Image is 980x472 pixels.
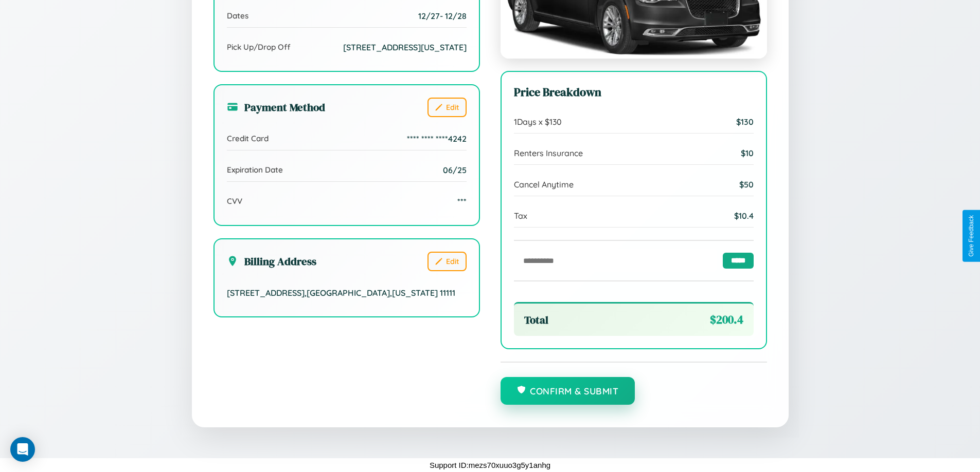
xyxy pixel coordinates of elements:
[427,98,467,117] button: Edit
[968,215,975,257] div: Give Feedback
[10,437,35,462] div: Open Intercom Messenger
[514,148,583,158] span: Renters Insurance
[227,196,242,206] span: CVV
[227,288,455,298] span: [STREET_ADDRESS] , [GEOGRAPHIC_DATA] , [US_STATE] 11111
[514,179,574,190] span: Cancel Anytime
[343,42,467,52] span: [STREET_ADDRESS][US_STATE]
[514,117,562,127] span: 1 Days x $ 130
[227,11,248,21] span: Dates
[418,11,467,21] span: 12 / 27 - 12 / 28
[741,148,754,158] span: $ 10
[227,165,283,175] span: Expiration Date
[710,312,743,328] span: $ 200.4
[736,117,754,127] span: $ 130
[739,179,754,190] span: $ 50
[501,377,635,405] button: Confirm & Submit
[227,42,291,52] span: Pick Up/Drop Off
[514,84,754,100] h3: Price Breakdown
[427,252,467,271] button: Edit
[734,211,754,221] span: $ 10.4
[524,312,548,327] span: Total
[227,254,316,269] h3: Billing Address
[514,211,527,221] span: Tax
[430,458,550,472] p: Support ID: mezs70xuuo3g5y1anhg
[227,100,325,115] h3: Payment Method
[443,165,467,175] span: 06/25
[227,134,269,143] span: Credit Card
